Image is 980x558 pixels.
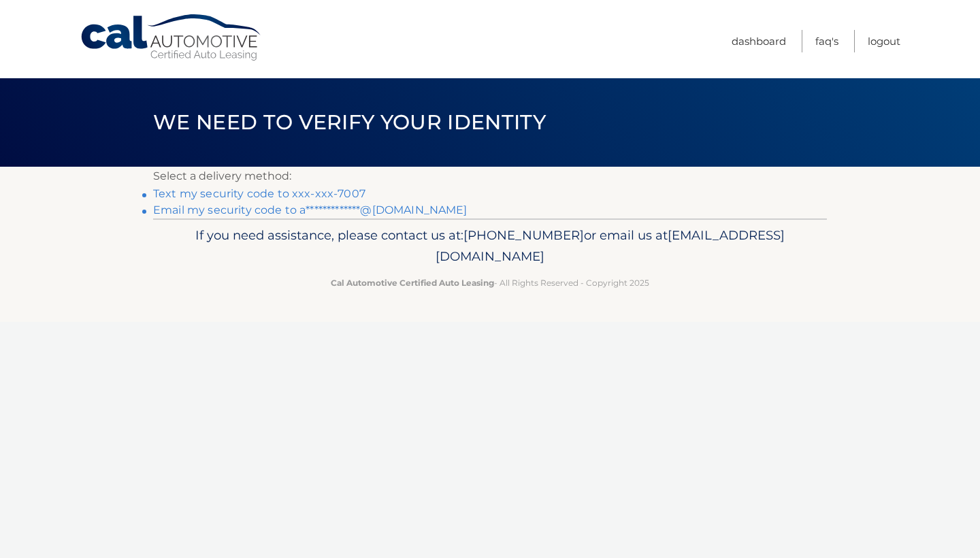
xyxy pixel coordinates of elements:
a: Dashboard [732,30,786,52]
p: - All Rights Reserved - Copyright 2025 [162,276,818,290]
strong: Cal Automotive Certified Auto Leasing [331,278,494,288]
a: Text my security code to xxx-xxx-7007 [153,187,365,200]
p: Select a delivery method: [153,167,827,186]
a: Cal Automotive [80,14,263,62]
a: Logout [868,30,900,52]
a: FAQ's [815,30,838,52]
span: [PHONE_NUMBER] [463,227,584,243]
span: We need to verify your identity [153,110,546,135]
p: If you need assistance, please contact us at: or email us at [162,225,818,268]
